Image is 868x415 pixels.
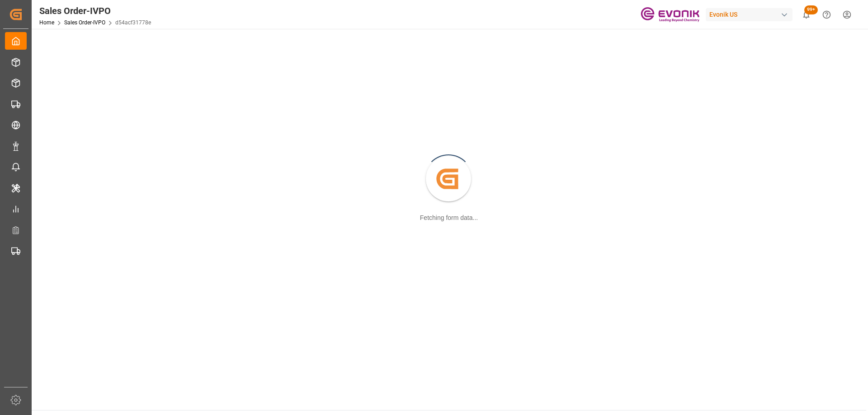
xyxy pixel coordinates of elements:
[796,5,816,25] button: show 100 new notifications
[64,19,105,26] a: Sales Order-IVPO
[816,5,837,25] button: Help Center
[706,6,796,23] button: Evonik US
[641,7,699,23] img: Evonik-brand-mark-Deep-Purple-RGB.jpeg_1700498283.jpeg
[39,19,54,26] a: Home
[420,213,478,223] div: Fetching form data...
[39,4,151,18] div: Sales Order-IVPO
[804,5,818,14] span: 99+
[706,8,793,21] div: Evonik US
